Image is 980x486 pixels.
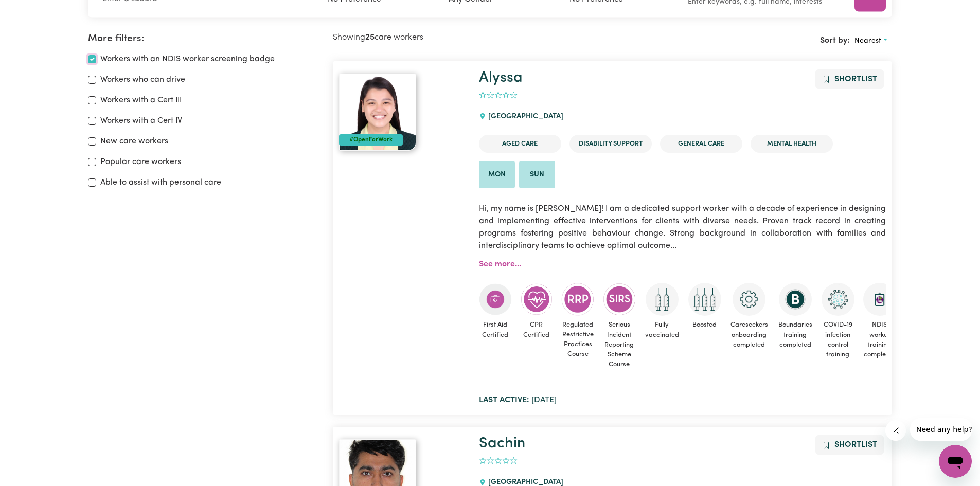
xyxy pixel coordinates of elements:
[100,135,168,148] label: New care workers
[939,445,972,478] iframe: Button to launch messaging window
[479,89,518,101] div: add rating by typing an integer from 0 to 5 or pressing arrow keys
[479,260,521,268] a: See more...
[479,396,557,404] span: [DATE]
[479,70,523,85] a: Alyssa
[88,33,320,45] h2: More filters:
[520,283,553,316] img: Care and support worker has completed CPR Certification
[479,161,515,189] li: Available on Mon
[863,316,897,364] span: NDIS worker training completed
[777,316,813,354] span: Boundaries training completed
[751,135,833,153] li: Mental Health
[688,316,721,334] span: Boosted
[820,37,850,45] span: Sort by:
[863,283,896,316] img: CS Academy: Introduction to NDIS Worker Training course completed
[100,94,182,106] label: Workers with a Cert III
[854,37,881,45] span: Nearest
[910,418,972,441] iframe: Message from company
[834,441,877,449] span: Shortlist
[339,134,403,146] div: #OpenForWork
[100,115,182,127] label: Workers with a Cert IV
[100,74,185,86] label: Workers who can drive
[603,283,636,316] img: CS Academy: Serious Incident Reporting Scheme course completed
[561,283,594,315] img: CS Academy: Regulated Restrictive Practices course completed
[688,283,721,316] img: Care and support worker has received booster dose of COVID-19 vaccination
[479,283,512,316] img: Care and support worker has completed First Aid Certification
[850,33,892,49] button: Sort search results
[729,316,769,354] span: Careseekers onboarding completed
[822,316,854,364] span: COVID-19 infection control training
[520,316,553,344] span: CPR Certified
[6,7,62,15] span: Need any help?
[479,103,569,131] div: [GEOGRAPHIC_DATA]
[479,396,529,404] b: Last active:
[339,74,416,151] img: View Alyssa's profile
[100,53,275,65] label: Workers with an NDIS worker screening badge
[339,74,467,151] a: Alyssa#OpenForWork
[646,283,679,316] img: Care and support worker has received 2 doses of COVID-19 vaccine
[479,135,561,153] li: Aged Care
[100,176,221,189] label: Able to assist with personal care
[815,69,884,89] button: Add to shortlist
[479,316,512,344] span: First Aid Certified
[365,33,375,42] b: 25
[561,316,595,364] span: Regulated Restrictive Practices Course
[333,33,613,43] h2: Showing care workers
[834,75,877,83] span: Shortlist
[519,161,555,189] li: Available on Sun
[479,196,886,258] p: Hi, my name is [PERSON_NAME]! I am a dedicated support worker with a decade of experience in desi...
[479,455,518,467] div: add rating by typing an integer from 0 to 5 or pressing arrow keys
[660,135,742,153] li: General Care
[479,436,525,451] a: Sachin
[885,420,906,441] iframe: Close message
[100,156,181,168] label: Popular care workers
[815,435,884,455] button: Add to shortlist
[733,283,765,316] img: CS Academy: Careseekers Onboarding course completed
[779,283,812,316] img: CS Academy: Boundaries in care and support work course completed
[603,316,636,373] span: Serious Incident Reporting Scheme Course
[644,316,680,344] span: Fully vaccinated
[569,135,652,153] li: Disability Support
[822,283,854,316] img: CS Academy: COVID-19 Infection Control Training course completed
